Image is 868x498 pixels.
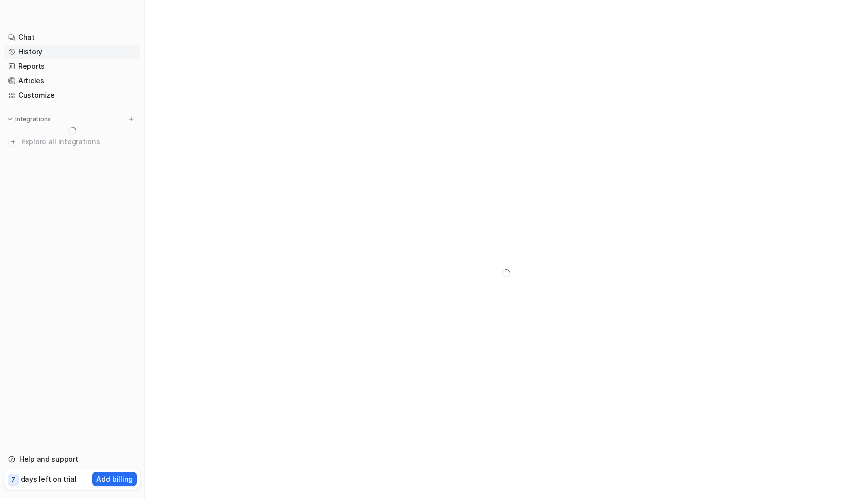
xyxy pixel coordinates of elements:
a: Reports [4,59,140,73]
span: Explore all integrations [21,134,136,150]
button: Integrations [4,114,54,125]
p: 7 [11,475,15,484]
a: Chat [4,30,140,44]
p: Add billing [96,474,133,484]
a: Customize [4,88,140,102]
img: expand menu [6,116,13,123]
p: Integrations [15,115,51,123]
img: explore all integrations [8,137,18,147]
a: Articles [4,74,140,88]
a: History [4,45,140,59]
button: Add billing [92,472,137,486]
p: days left on trial [21,474,77,484]
a: Explore all integrations [4,135,140,149]
img: menu_add.svg [128,116,135,123]
a: Help and support [4,452,140,466]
